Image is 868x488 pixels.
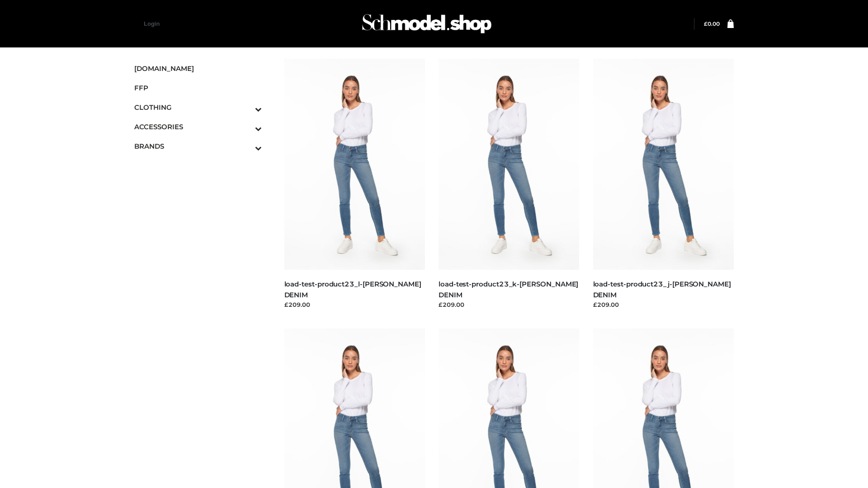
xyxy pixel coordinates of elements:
span: CLOTHING [134,102,262,113]
span: BRANDS [134,141,262,151]
div: £209.00 [284,300,425,309]
span: [DOMAIN_NAME] [134,63,262,74]
a: £0.00 [704,20,720,27]
span: FFP [134,83,262,93]
button: Toggle Submenu [230,136,262,156]
span: ACCESSORIES [134,122,262,132]
a: load-test-product23_k-[PERSON_NAME] DENIM [439,280,578,299]
button: Toggle Submenu [230,98,262,117]
a: [DOMAIN_NAME] [134,59,262,78]
a: Login [144,20,160,27]
a: ACCESSORIESToggle Submenu [134,117,262,136]
a: load-test-product23_j-[PERSON_NAME] DENIM [593,280,731,299]
button: Toggle Submenu [230,117,262,136]
a: FFP [134,78,262,98]
div: £209.00 [593,300,734,309]
a: load-test-product23_l-[PERSON_NAME] DENIM [284,280,421,299]
a: CLOTHINGToggle Submenu [134,98,262,117]
bdi: 0.00 [704,20,720,27]
a: BRANDSToggle Submenu [134,136,262,156]
span: £ [704,20,708,27]
img: Schmodel Admin 964 [359,6,495,42]
div: £209.00 [439,300,580,309]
